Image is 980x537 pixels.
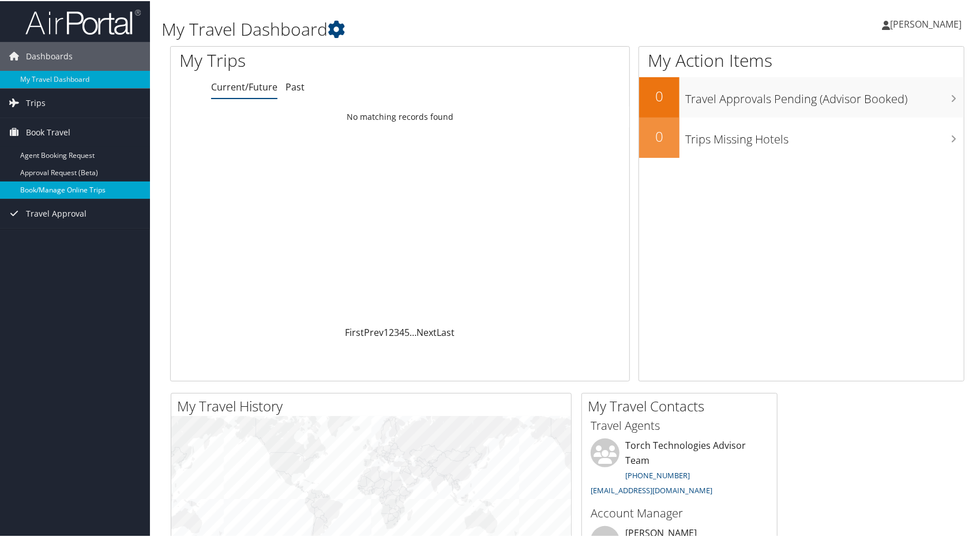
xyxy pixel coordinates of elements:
h3: Travel Agents [591,417,768,433]
span: Travel Approval [26,198,87,227]
span: Dashboards [26,41,73,70]
span: [PERSON_NAME] [890,17,962,29]
a: First [345,325,364,338]
h3: Travel Approvals Pending (Advisor Booked) [685,84,964,106]
h1: My Trips [179,47,430,71]
li: Torch Technologies Advisor Team [585,437,774,499]
h2: 0 [639,126,679,145]
h3: Trips Missing Hotels [685,124,964,146]
span: Book Travel [26,117,70,146]
a: 3 [394,325,399,338]
a: Next [416,325,437,338]
a: Past [286,80,305,92]
a: 0Trips Missing Hotels [639,116,964,157]
a: Last [437,325,455,338]
a: 0Travel Approvals Pending (Advisor Booked) [639,76,964,116]
a: [EMAIL_ADDRESS][DOMAIN_NAME] [591,484,712,494]
span: Trips [26,88,46,116]
a: 5 [404,325,410,338]
a: 1 [384,325,389,338]
span: … [410,325,416,338]
a: [PHONE_NUMBER] [625,469,690,479]
a: Current/Future [211,80,277,92]
h2: 0 [639,85,679,105]
h2: My Travel Contacts [588,395,777,415]
h1: My Action Items [639,47,964,71]
a: 2 [389,325,394,338]
a: Prev [364,325,384,338]
a: 4 [399,325,404,338]
h1: My Travel Dashboard [162,16,703,40]
td: No matching records found [171,105,629,126]
a: [PERSON_NAME] [882,6,973,40]
h2: My Travel History [177,395,571,415]
img: airportal-logo.png [25,7,141,35]
h3: Account Manager [591,504,768,520]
